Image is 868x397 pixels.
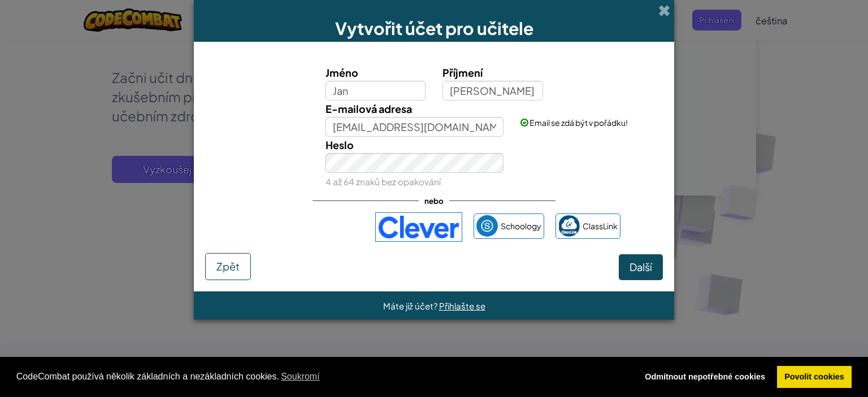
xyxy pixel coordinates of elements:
img: clever-logo-blue.png [375,212,462,242]
a: Přihlašte se [439,300,485,311]
span: ClassLink [583,218,618,234]
span: nebo [419,193,449,209]
small: 4 až 64 znaků bez opakování [325,176,441,187]
span: Příjmení [442,66,483,79]
span: Máte již účet? [383,300,439,311]
span: Jméno [325,66,358,79]
span: CodeCombat používá několik základních a nezákladních cookies. [16,368,628,385]
img: classlink-logo-small.png [558,215,580,237]
span: Schoology [501,218,541,234]
span: Vytvořit účet pro učitele [335,18,533,39]
a: deny cookies [637,366,773,389]
button: Další [619,254,663,280]
iframe: Tlačítko Přihlášení přes Google [242,215,370,239]
span: E-mailová adresa [325,102,412,115]
a: allow cookies [777,366,852,389]
button: Zpět [205,253,251,280]
span: Heslo [325,138,354,151]
span: Další [630,260,652,273]
a: learn more about cookies [279,368,322,385]
img: schoology.png [476,215,498,237]
span: Email se zdá být v pořádku! [530,117,628,128]
span: Zpět [216,260,240,273]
